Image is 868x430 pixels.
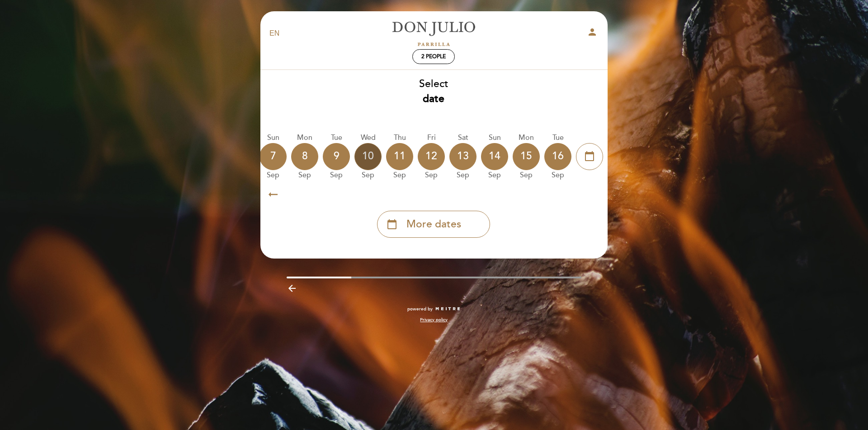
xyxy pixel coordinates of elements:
div: 16 [544,143,571,170]
div: Sep [259,170,287,180]
div: Sep [481,170,508,180]
div: 10 [354,143,382,170]
i: calendar_today [387,217,397,232]
div: Sep [544,170,571,180]
span: More dates [406,217,461,232]
div: Select [259,77,608,106]
div: 11 [386,143,413,170]
div: Thu [386,133,413,143]
div: Sun [259,133,287,143]
div: Sep [291,170,318,180]
div: Fri [418,133,445,143]
i: arrow_backward [287,283,297,294]
div: Tue [323,133,350,143]
div: Sep [418,170,445,180]
span: 2 people [421,53,446,60]
div: 13 [449,143,476,170]
div: 15 [513,143,540,170]
div: 8 [291,143,318,170]
div: Sep [386,170,413,180]
div: Tue [544,133,571,143]
i: arrow_right_alt [266,185,280,204]
div: 14 [481,143,508,170]
i: calendar_today [584,148,595,164]
div: Sep [323,170,350,180]
button: person [587,27,598,41]
i: person [587,27,598,37]
a: powered by [407,306,461,312]
div: Sep [354,170,382,180]
div: 12 [418,143,445,170]
a: [PERSON_NAME] [377,21,490,46]
img: MEITRE [435,307,461,311]
a: Privacy policy [420,317,448,323]
div: Sep [513,170,540,180]
div: Wed [354,133,382,143]
b: date [423,92,444,105]
div: 7 [259,143,287,170]
div: 9 [323,143,350,170]
div: Sat [449,133,476,143]
div: Sep [449,170,476,180]
div: Mon [291,133,318,143]
span: powered by [407,306,433,312]
div: Sun [481,133,508,143]
div: Mon [513,133,540,143]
